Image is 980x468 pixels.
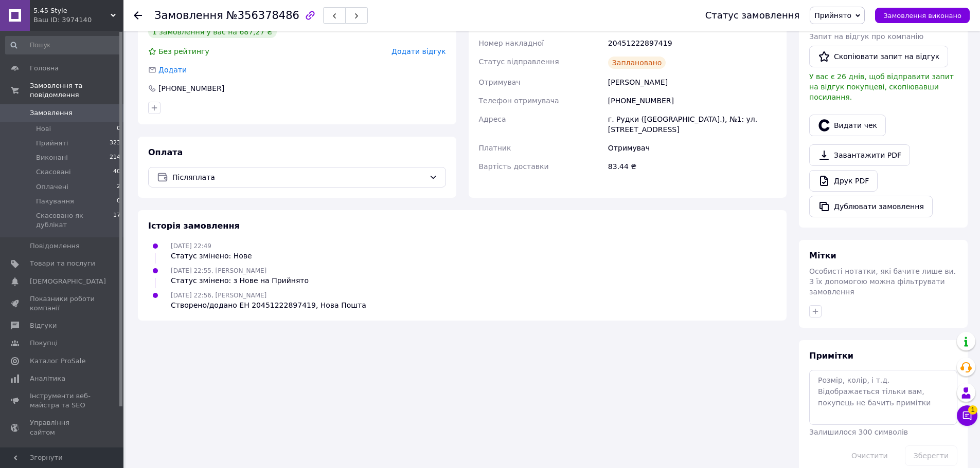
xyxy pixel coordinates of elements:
a: Друк PDF [809,170,878,192]
span: Покупці [30,339,58,348]
span: 0 [117,124,120,134]
span: У вас є 26 днів, щоб відправити запит на відгук покупцеві, скопіювавши посилання. [809,72,954,101]
span: Замовлення та повідомлення [30,81,123,100]
span: Пакування [36,197,74,206]
span: Прийнято [814,11,851,20]
span: Статус відправлення [479,58,559,66]
span: 40 [113,167,120,177]
div: 20451222897419 [606,34,778,52]
span: Замовлення [154,9,223,22]
div: Заплановано [608,57,666,69]
span: Управління сайтом [30,418,95,437]
span: 17 [113,211,120,230]
input: Пошук [5,36,121,54]
button: Чат з покупцем1 [957,405,977,426]
span: Скасовано як дублікат [36,211,113,230]
span: [DATE] 22:55, [PERSON_NAME] [171,267,266,274]
span: Номер накладної [479,39,544,47]
span: Аналітика [30,374,65,383]
span: 323 [110,139,120,148]
div: [PERSON_NAME] [606,73,778,91]
span: Замовлення виконано [883,12,961,20]
div: 83.44 ₴ [606,157,778,176]
span: Без рейтингу [158,47,209,55]
span: Мітки [809,251,836,260]
div: Створено/додано ЕН 20451222897419, Нова Пошта [171,300,366,310]
button: Видати чек [809,115,886,136]
span: Показники роботи компанії [30,294,95,313]
span: Відгуки [30,321,57,330]
span: Прийняті [36,139,68,148]
div: Ваш ID: 3974140 [33,15,123,25]
button: Замовлення виконано [875,8,970,23]
span: Нові [36,124,51,134]
span: Виконані [36,153,68,162]
span: №356378486 [226,9,299,22]
span: Телефон отримувача [479,97,559,105]
span: [DATE] 22:56, [PERSON_NAME] [171,292,266,299]
span: Отримувач [479,78,521,86]
span: [DEMOGRAPHIC_DATA] [30,277,106,286]
span: Післяплата [172,172,425,183]
button: Дублювати замовлення [809,196,933,217]
span: Інструменти веб-майстра та SEO [30,391,95,410]
span: Каталог ProSale [30,357,85,366]
span: Повідомлення [30,241,80,251]
span: Оплата [148,147,183,157]
span: [DATE] 22:49 [171,242,211,250]
span: Історія замовлення [148,221,240,231]
div: 1 замовлення у вас на 687,27 ₴ [148,26,277,38]
div: Отримувач [606,139,778,157]
span: Скасовані [36,167,71,177]
span: Запит на відгук про компанію [809,32,923,41]
span: Особисті нотатки, які бачите лише ви. З їх допомогою можна фільтрувати замовлення [809,267,956,296]
div: Статус змінено: Нове [171,251,252,261]
span: Додати відгук [391,47,446,55]
span: 214 [110,153,120,162]
span: Вартість доставки [479,162,549,171]
div: Повернутися назад [134,10,142,21]
div: Статус змінено: з Нове на Прийнято [171,275,309,286]
button: Скопіювати запит на відгук [809,46,948,67]
span: 0 [117,197,120,206]
span: Гаманець компанії [30,445,95,464]
div: г. Рудки ([GEOGRAPHIC_DATA].), №1: ул. [STREET_ADDRESS] [606,110,778,139]
span: Платник [479,144,511,152]
span: Замовлення [30,108,73,118]
span: Залишилося 300 символів [809,428,908,436]
span: Товари та послуги [30,259,95,268]
div: Статус замовлення [705,10,800,21]
span: Адреса [479,115,506,123]
div: [PHONE_NUMBER] [606,91,778,110]
span: 2 [117,182,120,192]
a: Завантажити PDF [809,144,910,166]
span: Примітки [809,351,853,361]
span: Головна [30,64,59,73]
span: 5.45 Style [33,6,111,15]
span: 1 [968,405,977,415]
span: Оплачені [36,182,68,192]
